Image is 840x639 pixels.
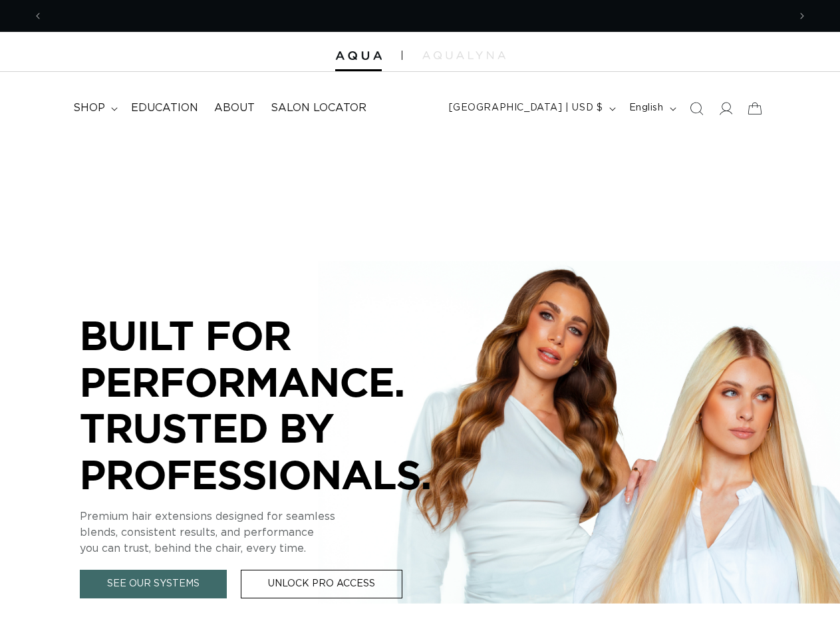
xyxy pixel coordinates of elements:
[335,51,382,61] img: Aqua Hair Extensions
[621,96,682,121] button: English
[682,94,711,123] summary: Search
[206,93,263,123] a: About
[214,101,255,115] span: About
[80,570,227,598] a: See Our Systems
[263,93,374,123] a: Salon Locator
[422,51,505,59] img: aqualyna.com
[80,509,479,556] p: Premium hair extensions designed for seamless blends, consistent results, and performance you can...
[629,101,664,115] span: English
[123,93,206,123] a: Education
[241,570,402,598] a: Unlock Pro Access
[80,312,479,497] p: BUILT FOR PERFORMANCE. TRUSTED BY PROFESSIONALS.
[23,3,53,29] button: Previous announcement
[271,101,366,115] span: Salon Locator
[65,93,123,123] summary: shop
[131,101,198,115] span: Education
[441,96,621,121] button: [GEOGRAPHIC_DATA] | USD $
[73,101,105,115] span: shop
[787,3,817,29] button: Next announcement
[449,101,603,115] span: [GEOGRAPHIC_DATA] | USD $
